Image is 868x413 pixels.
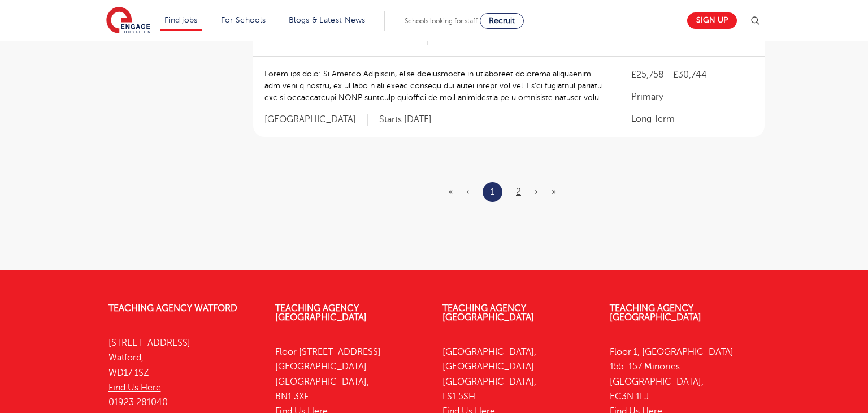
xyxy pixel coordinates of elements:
img: Engage Education [106,7,150,35]
a: Teaching Agency [GEOGRAPHIC_DATA] [442,303,534,322]
p: Starts [DATE] [379,114,432,126]
span: Recruit [489,16,515,25]
a: Last [552,187,556,197]
a: Recruit [480,13,524,29]
span: « [448,187,453,197]
p: £25,758 - £30,744 [631,68,753,81]
a: Find jobs [164,16,198,24]
span: [GEOGRAPHIC_DATA] [264,114,368,126]
a: Teaching Agency [GEOGRAPHIC_DATA] [275,303,367,322]
p: [STREET_ADDRESS] Watford, WD17 1SZ 01923 281040 [108,335,259,410]
a: Teaching Agency Watford [108,303,237,313]
a: Blogs & Latest News [289,16,366,24]
a: Sign up [687,12,737,29]
p: Lorem ips dolo: Si Ametco Adipiscin, el’se doeiusmodte in utlaboreet dolorema aliquaenim adm veni... [264,68,609,104]
a: Find Us Here [108,382,161,393]
a: 2 [516,187,521,197]
a: For Schools [221,16,266,24]
p: Primary [631,90,753,104]
span: Schools looking for staff [405,17,478,25]
a: Teaching Agency [GEOGRAPHIC_DATA] [610,303,701,322]
a: 1 [491,184,494,199]
a: Next [535,187,538,197]
span: ‹ [466,187,469,197]
p: Long Term [631,112,753,126]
